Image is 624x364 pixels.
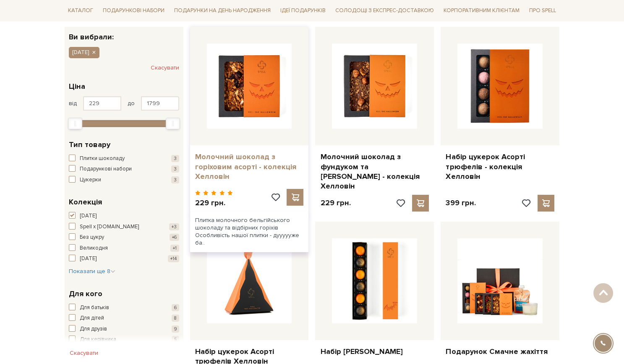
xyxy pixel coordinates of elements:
a: Молочний шоколад з горіховим асорті - колекція Хелловін [195,152,304,181]
button: Без цукру +6 [69,233,179,242]
span: Для дітей [80,314,104,323]
span: Тип товару [69,139,110,150]
span: 5 [172,336,179,343]
button: Скасувати [151,61,179,75]
span: 3 [171,165,179,173]
button: Подарункові набори 3 [69,165,179,173]
button: Для друзів 9 [69,325,179,333]
input: Ціна [141,96,179,111]
button: Spell x [DOMAIN_NAME] +3 [69,223,179,231]
a: Каталог [65,4,97,17]
button: Для батьків 6 [69,304,179,312]
span: Цукерки [80,176,101,184]
a: Про Spell [526,4,559,17]
div: Min [68,118,82,129]
button: [DATE] [69,47,99,58]
span: Для друзів [80,325,107,333]
button: Для керівника 5 [69,336,179,344]
span: [DATE] [80,255,97,263]
span: +6 [170,234,179,241]
div: Max [166,118,180,129]
span: [DATE] [80,212,97,220]
span: Великодня [80,244,108,253]
a: Ідеї подарунків [277,4,329,17]
span: Для батьків [80,304,109,312]
span: Для кого [69,288,102,299]
span: Без цукру [80,233,104,242]
div: Ви вибрали: [65,27,183,41]
span: Плитки шоколаду [80,155,125,163]
a: Подарункові набори [99,4,168,17]
span: Spell x [DOMAIN_NAME] [80,223,139,231]
a: Молочний шоколад з фундуком та [PERSON_NAME] - колекція Хелловін [320,152,429,191]
span: 8 [172,315,179,322]
span: Показати ще 8 [69,268,115,275]
a: Набір [PERSON_NAME] [320,347,429,356]
button: Великодня +1 [69,244,179,253]
span: 9 [172,325,179,333]
a: Подарунки на День народження [171,4,274,17]
span: +3 [169,223,179,230]
span: +1 [170,245,179,252]
span: Колекція [69,196,102,208]
div: Плитка молочного бельгійського шоколаду та відбірних горіхів Особливість нашої плитки - дуууууже ... [190,212,309,252]
button: Показати ще 8 [69,267,115,276]
button: Для дітей 8 [69,314,179,323]
p: 399 грн. [446,198,475,208]
span: 3 [171,176,179,183]
input: Ціна [83,96,121,111]
span: Для керівника [80,336,116,344]
a: Подарунок Смачне жахіття [446,347,554,356]
span: Подарункові набори [80,165,132,173]
span: до [128,100,135,107]
a: Солодощі з експрес-доставкою [332,3,437,18]
a: Набір цукерок Асорті трюфелів - колекція Хелловін [446,152,554,181]
p: 229 грн. [195,198,233,208]
button: [DATE] +14 [69,255,179,263]
a: Корпоративним клієнтам [440,4,523,17]
span: [DATE] [72,49,89,56]
button: Цукерки 3 [69,176,179,184]
span: 6 [172,304,179,311]
span: +14 [168,255,179,262]
span: Ціна [69,81,85,92]
button: Скасувати [65,346,103,360]
p: 229 грн. [320,198,350,208]
span: від [69,100,77,107]
button: [DATE] [69,212,179,220]
span: 3 [171,155,179,162]
button: Плитки шоколаду 3 [69,155,179,163]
